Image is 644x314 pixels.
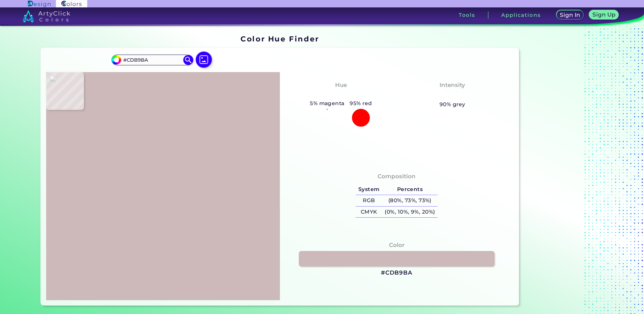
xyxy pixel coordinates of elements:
img: logo_artyclick_colors_white.svg [23,10,70,22]
h5: 95% red [347,99,375,108]
h3: Red [332,91,350,99]
a: Sign Up [589,10,619,20]
h5: Sign Up [592,12,615,17]
h5: Percents [382,184,438,195]
h3: Almost None [429,91,476,99]
img: icon search [183,55,193,65]
h4: Color [389,240,405,250]
h3: #CDB9BA [381,269,413,277]
h5: 90% grey [440,100,465,109]
h5: CMYK [356,207,382,218]
img: ArtyClick Design logo [28,1,51,7]
h1: Color Hue Finder [240,34,319,44]
input: type color.. [121,56,184,65]
a: Sign In [556,10,584,20]
img: b9360464-c4e7-45a8-b1aa-1bc6385cd2f2 [50,75,277,297]
h5: (80%, 73%, 73%) [382,195,438,206]
h4: Intensity [440,80,465,90]
img: icon picture [196,52,212,68]
h4: Composition [378,171,416,181]
h4: Hue [335,80,347,90]
h5: System [356,184,382,195]
h3: Applications [501,12,541,18]
h5: Sign In [560,12,580,18]
h3: Tools [459,12,475,18]
h5: RGB [356,195,382,206]
h5: (0%, 10%, 9%, 20%) [382,207,438,218]
h5: 5% magenta [307,99,347,108]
